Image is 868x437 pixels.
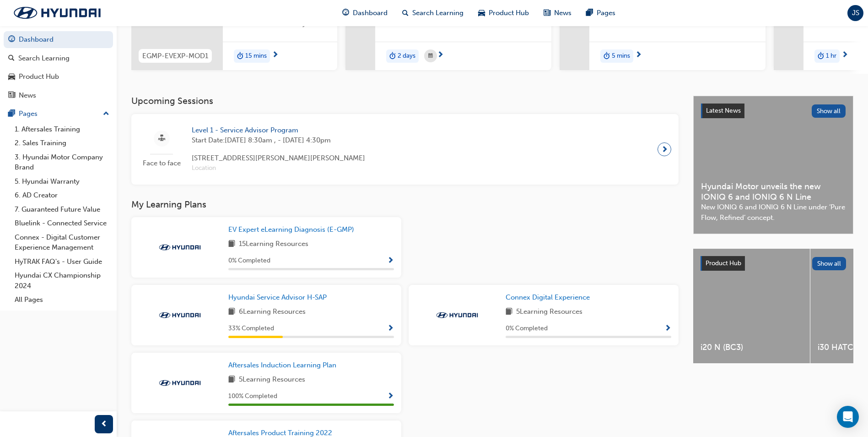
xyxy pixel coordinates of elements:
span: duration-icon [604,50,610,62]
button: Show Progress [387,391,394,402]
span: Pages [597,8,615,18]
a: search-iconSearch Learning [395,4,471,22]
a: Dashboard [4,31,113,48]
span: search-icon [402,7,409,19]
span: 15 Learning Resources [239,239,308,250]
span: 5 Learning Resources [239,374,305,386]
a: Search Learning [4,50,113,67]
button: Show all [812,257,846,270]
button: Pages [4,105,113,122]
a: 3. Hyundai Motor Company Brand [11,150,113,175]
span: Face to face [139,158,184,169]
button: DashboardSearch LearningProduct HubNews [4,29,113,105]
span: 5 mins [612,51,630,61]
span: book-icon [228,374,235,386]
span: up-icon [103,108,109,120]
a: 2. Sales Training [11,136,113,150]
a: i20 N (BC3) [693,249,810,363]
a: Hyundai Service Advisor H-SAP [228,292,330,303]
span: sessionType_FACE_TO_FACE-icon [158,133,165,144]
span: i20 N (BC3) [701,342,803,353]
img: Trak [5,3,110,22]
span: Show Progress [387,257,394,265]
a: 6. AD Creator [11,188,113,202]
div: Pages [19,109,38,119]
span: Aftersales Product Training 2022 [228,429,332,437]
span: Dashboard [353,8,388,18]
span: car-icon [8,73,15,81]
span: duration-icon [389,50,396,62]
a: pages-iconPages [579,4,623,22]
button: Show Progress [387,323,394,334]
span: pages-icon [586,7,593,19]
span: Hyundai Service Advisor H-SAP [228,293,327,301]
span: 5 Learning Resources [516,306,582,318]
span: Show Progress [664,325,671,333]
span: Location [192,163,365,174]
span: calendar-icon [428,50,433,62]
a: EV Expert eLearning Diagnosis (E-GMP) [228,224,358,235]
span: duration-icon [818,50,824,62]
a: Latest NewsShow all [701,104,846,118]
a: News [4,87,113,104]
span: car-icon [478,7,485,19]
button: Show Progress [387,255,394,267]
span: next-icon [661,143,668,156]
span: next-icon [437,51,444,60]
span: 2 days [398,51,415,61]
span: next-icon [635,51,642,60]
span: Level 1 - Service Advisor Program [192,125,365,136]
h3: My Learning Plans [131,199,679,210]
span: Show Progress [387,325,394,333]
a: Hyundai CX Championship 2024 [11,268,113,293]
span: book-icon [506,306,512,318]
a: 1. Aftersales Training [11,122,113,137]
button: Show Progress [664,323,671,334]
span: Latest News [706,107,741,115]
div: News [19,90,36,101]
span: search-icon [8,55,15,63]
a: guage-iconDashboard [335,4,395,22]
div: Search Learning [18,53,70,64]
img: Trak [155,311,205,320]
div: Open Intercom Messenger [837,406,859,428]
span: 15 mins [245,51,267,61]
a: Aftersales Induction Learning Plan [228,360,340,371]
span: pages-icon [8,110,15,118]
span: EV Expert eLearning Diagnosis (E-GMP) [228,225,354,234]
a: Product HubShow all [701,256,846,271]
span: JS [852,8,859,18]
span: 100 % Completed [228,391,277,402]
span: guage-icon [342,7,349,19]
img: Trak [432,311,482,320]
a: news-iconNews [536,4,579,22]
span: news-icon [8,92,15,100]
span: news-icon [544,7,550,19]
a: Connex - Digital Customer Experience Management [11,230,113,255]
span: New IONIQ 6 and IONIQ 6 N Line under ‘Pure Flow, Refined’ concept. [701,202,846,223]
div: Product Hub [19,71,59,82]
a: HyTRAK FAQ's - User Guide [11,255,113,269]
img: Trak [155,378,205,388]
span: [STREET_ADDRESS][PERSON_NAME][PERSON_NAME] [192,153,365,164]
span: 0 % Completed [506,323,548,334]
span: next-icon [841,51,848,60]
span: book-icon [228,239,235,250]
span: book-icon [228,306,235,318]
span: 6 Learning Resources [239,306,306,318]
span: Aftersales Induction Learning Plan [228,361,336,369]
span: Start Date: [DATE] 8:30am , - [DATE] 4:30pm [192,135,365,146]
span: Search Learning [412,8,464,18]
span: prev-icon [101,419,108,430]
span: Product Hub [489,8,529,18]
span: Product Hub [706,259,741,267]
span: 33 % Completed [228,323,274,334]
a: Bluelink - Connected Service [11,216,113,230]
a: Latest NewsShow allHyundai Motor unveils the new IONIQ 6 and IONIQ 6 N LineNew IONIQ 6 and IONIQ ... [693,96,853,234]
span: Connex Digital Experience [506,293,590,301]
button: Show all [812,104,846,118]
span: next-icon [272,51,279,60]
span: Hyundai Motor unveils the new IONIQ 6 and IONIQ 6 N Line [701,181,846,202]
